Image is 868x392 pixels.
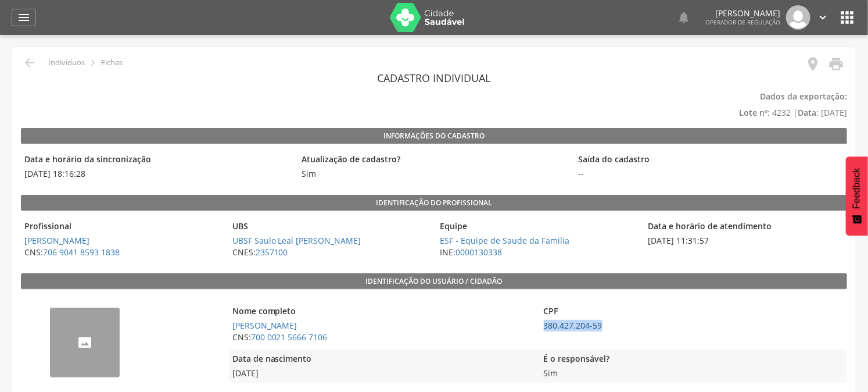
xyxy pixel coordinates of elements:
[43,247,120,258] a: 706 9041 8593 1838
[821,56,844,75] a: 
[852,168,862,209] span: Feedback
[229,332,535,343] span: CNS:
[232,320,297,331] a: [PERSON_NAME]
[12,9,36,26] a: 
[828,56,844,72] i: 
[21,220,223,234] legend: Profissional
[440,235,569,246] a: ESF - Equipe de Saude da Familia
[101,58,123,67] p: Fichas
[21,195,847,211] legend: Identificação do profissional
[436,247,639,258] span: INE:
[540,353,846,366] legend: É o responsável?
[760,91,847,102] b: Dados da exportação:
[21,67,847,88] header: Cadastro individual
[21,128,847,144] legend: Informações do Cadastro
[256,247,288,258] a: 2357100
[298,168,320,180] span: Sim
[816,11,829,24] i: 
[23,56,37,70] i: 
[24,235,89,246] a: [PERSON_NAME]
[21,247,223,258] span: CNS:
[838,8,856,27] i: 
[232,235,361,246] a: UBSF Saulo Leal [PERSON_NAME]
[17,10,31,24] i: 
[21,273,847,290] legend: Identificação do usuário / cidadão
[229,368,535,379] span: [DATE]
[298,154,569,167] legend: Atualização de cadastro?
[229,220,431,234] legend: UBS
[436,220,639,234] legend: Equipe
[48,58,85,67] p: Indivíduos
[87,56,99,69] i: 
[705,9,780,17] p: [PERSON_NAME]
[21,88,847,121] p: : 4232 | : [DATE]
[677,10,691,24] i: 
[798,107,816,118] b: Data
[544,320,602,331] a: 380.427.204-59
[229,353,535,366] legend: Data de nascimento
[705,18,780,26] span: Operador de regulação
[21,154,292,167] legend: Data e horário da sincronização
[739,107,767,118] b: Lote nº
[229,305,535,319] legend: Nome completo
[540,368,846,379] span: Sim
[21,168,292,180] span: [DATE] 18:16:28
[455,247,502,258] a: 0000130338
[677,5,691,30] a: 
[251,332,328,343] a: 700 0021 5666 7106
[575,168,847,180] span: --
[575,154,847,167] legend: Saída do cadastro
[805,56,821,72] i: 
[540,305,846,319] legend: CPF
[816,5,829,30] a: 
[229,247,431,258] span: CNES:
[644,220,847,234] legend: Data e horário de atendimento
[644,235,847,247] span: [DATE] 11:31:57
[846,156,868,236] button: Feedback - Mostrar pesquisa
